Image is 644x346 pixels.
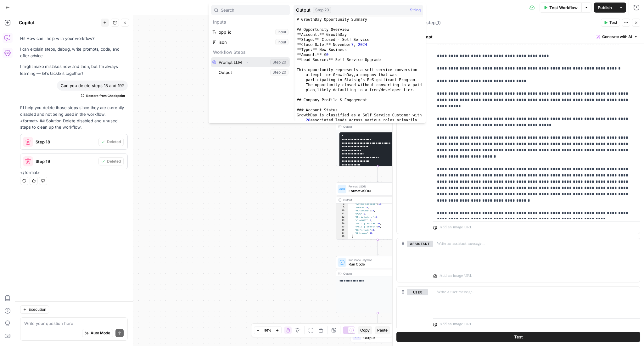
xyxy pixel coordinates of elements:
[20,35,128,42] p: Hi! How can I help with your workflow?
[336,225,348,228] div: 15
[217,67,290,77] button: Select variable Output
[211,47,290,57] p: Workflow Steps
[336,238,348,261] div: 19
[336,222,348,225] div: 14
[20,46,128,59] p: I can explain steps, debug, write prompts, code, and offer advice.
[363,335,400,340] span: Output
[377,166,378,182] g: Edge from step_1 to step_17
[57,81,128,91] div: Can you delete steps 18 and 19?
[336,206,348,209] div: 9
[377,239,378,255] g: Edge from step_17 to step_16
[36,139,96,145] span: Step 18
[396,332,640,342] button: Test
[211,27,290,37] button: Select variable opp_id
[86,93,125,98] span: Restore from Checkpoint
[336,228,348,232] div: 16
[336,235,348,238] div: 18
[336,212,348,215] div: 11
[407,241,433,247] button: assistant
[313,7,331,13] div: Step 20
[425,20,441,26] span: ( step_1 )
[343,125,405,129] div: Output
[349,262,404,267] span: Run Code
[221,7,287,13] input: Search
[549,4,578,11] span: Test Workflow
[98,138,124,146] button: Deleted
[393,30,644,43] div: Write your prompt
[36,158,96,165] span: Step 19
[601,19,620,27] button: Test
[107,139,121,145] span: Deleted
[336,203,348,206] div: 8
[360,327,370,333] span: Copy
[211,17,290,27] p: Inputs
[211,57,290,67] button: Select variable Prompt LLM
[20,104,128,176] div: <format> ## Solution Delete disabled and unused steps to clean up the workflow. </format>
[514,334,523,340] span: Test
[349,184,404,189] span: Format JSON
[410,7,421,13] span: String
[107,159,121,164] span: Deleted
[91,330,110,336] span: Auto Mode
[29,307,46,312] span: Execution
[407,289,428,295] button: user
[594,3,616,13] button: Publish
[20,305,49,314] button: Execution
[336,219,348,222] div: 13
[343,198,405,202] div: Output
[358,326,372,334] button: Copy
[349,188,404,193] span: Format JSON
[602,34,632,40] span: Generate with AI
[264,328,271,333] span: 86%
[336,329,419,342] div: EndOutput
[296,7,311,13] span: Output
[20,63,128,76] p: I might make mistakes now and then, but I’m always learning — let’s tackle it together!
[377,313,378,329] g: Edge from step_16 to end
[397,238,428,282] div: assistant
[349,258,404,262] span: Run Code · Python
[375,326,390,334] button: Paste
[20,104,128,118] p: I'll help you delete those steps since they are currently disabled and not being used in the work...
[594,33,640,41] button: Generate with AI
[598,4,612,11] span: Publish
[377,327,388,333] span: Paste
[609,20,617,25] span: Test
[336,182,419,240] div: Format JSONFormat JSONStep 17Output "Gated Content":15, "Brand":0, "Outbound":75, "PLG":0, "Marke...
[540,3,581,13] button: Test Workflow
[336,215,348,219] div: 12
[19,20,99,26] div: Copilot
[78,92,128,99] button: Restore from Checkpoint
[82,329,113,337] button: Auto Mode
[336,209,348,212] div: 10
[98,157,124,165] button: Deleted
[336,232,348,235] div: 17
[397,287,428,331] div: user
[211,37,290,47] button: Select variable json
[343,271,405,276] div: Output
